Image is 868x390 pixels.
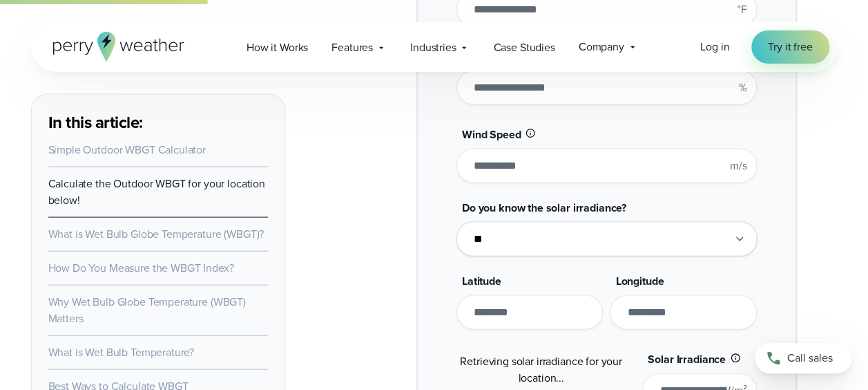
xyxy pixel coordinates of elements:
[787,350,833,366] span: Call sales
[48,344,195,360] a: What is Wet Bulb Temperature?
[247,39,308,56] span: How it Works
[768,39,812,55] span: Try it free
[462,127,521,142] span: Wind Speed
[493,39,554,56] span: Case Studies
[755,343,851,373] a: Call sales
[462,200,626,216] span: Do you know the solar irradiance?
[48,176,265,208] a: Calculate the Outdoor WBGT for your location below!
[48,226,264,242] a: What is Wet Bulb Globe Temperature (WBGT)?
[460,353,622,386] span: Retrieving solar irradiance for your location...
[579,39,624,55] span: Company
[331,39,373,56] span: Features
[462,273,501,289] span: Latitude
[48,142,206,158] a: Simple Outdoor WBGT Calculator
[751,30,829,64] a: Try it free
[700,39,729,55] span: Log in
[235,33,320,62] a: How it Works
[481,33,566,62] a: Case Studies
[615,273,664,289] span: Longitude
[410,39,456,56] span: Industries
[48,111,268,133] h3: In this article:
[48,294,246,326] a: Why Wet Bulb Globe Temperature (WBGT) Matters
[648,351,726,367] span: Solar Irradiance
[700,39,729,55] a: Log in
[48,260,234,276] a: How Do You Measure the WBGT Index?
